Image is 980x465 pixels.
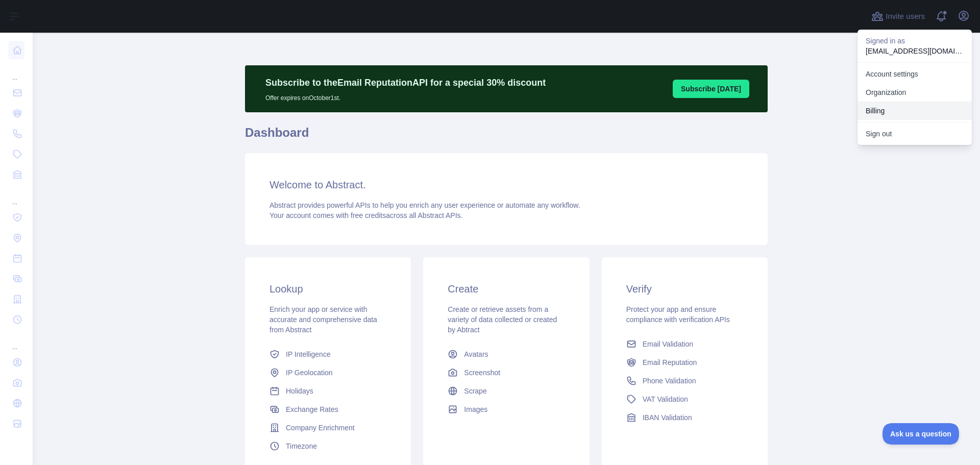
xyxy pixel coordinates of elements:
[269,211,462,219] span: Your account comes with across all Abstract APIs.
[8,61,24,82] div: ...
[269,282,386,296] h3: Lookup
[464,349,488,359] span: Avatars
[883,423,960,445] iframe: Toggle Customer Support
[269,305,377,334] span: Enrich your app or service with accurate and comprehensive data from Abstract
[269,178,743,192] h3: Welcome to Abstract.
[286,441,317,451] span: Timezone
[866,36,964,46] p: Signed in as
[464,368,500,378] span: Screenshot
[444,363,569,382] a: Screenshot
[643,357,697,368] span: Email Reputation
[444,382,569,400] a: Scrape
[866,46,964,56] p: [EMAIL_ADDRESS][DOMAIN_NAME]
[886,11,925,22] span: Invite users
[464,404,487,414] span: Images
[286,386,313,396] span: Holidays
[622,390,747,408] a: VAT Validation
[643,394,688,404] span: VAT Validation
[265,90,546,102] p: Offer expires on October 1st.
[444,400,569,419] a: Images
[622,353,747,372] a: Email Reputation
[265,363,390,382] a: IP Geolocation
[351,211,386,219] span: free credits
[286,368,333,378] span: IP Geolocation
[622,335,747,353] a: Email Validation
[265,345,390,363] a: IP Intelligence
[265,76,546,90] p: Subscribe to the Email Reputation API for a special 30 % discount
[869,8,927,25] button: Invite users
[265,419,390,437] a: Company Enrichment
[857,83,972,102] a: Organization
[448,282,565,296] h3: Create
[444,345,569,363] a: Avatars
[265,437,390,455] a: Timezone
[673,80,749,98] button: Subscribe [DATE]
[857,102,972,120] button: Billing
[622,372,747,390] a: Phone Validation
[626,282,743,296] h3: Verify
[857,125,972,143] button: Sign out
[8,186,24,206] div: ...
[448,305,557,334] span: Create or retrieve assets from a variety of data collected or created by Abtract
[643,412,692,423] span: IBAN Validation
[269,201,580,209] span: Abstract provides powerful APIs to help you enrich any user experience or automate any workflow.
[464,386,486,396] span: Scrape
[626,305,730,324] span: Protect your app and ensure compliance with verification APIs
[643,376,696,386] span: Phone Validation
[286,423,355,433] span: Company Enrichment
[286,404,338,414] span: Exchange Rates
[8,331,24,351] div: ...
[622,408,747,427] a: IBAN Validation
[265,400,390,419] a: Exchange Rates
[286,349,331,359] span: IP Intelligence
[265,382,390,400] a: Holidays
[245,125,768,149] h1: Dashboard
[857,65,972,83] a: Account settings
[643,339,693,349] span: Email Validation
